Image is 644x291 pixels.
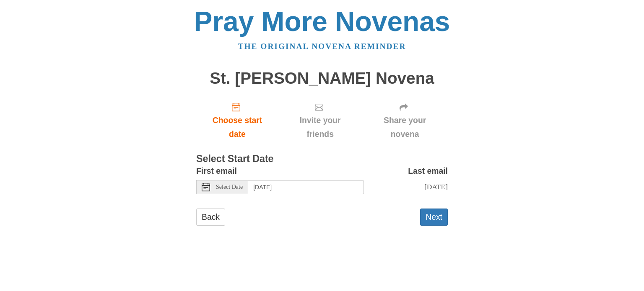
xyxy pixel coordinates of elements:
span: Invite your friends [287,113,353,141]
h1: St. [PERSON_NAME] Novena [196,70,448,88]
span: Choose start date [205,113,270,141]
label: Last email [408,164,448,178]
h3: Select Start Date [196,154,448,165]
span: Share your novena [370,113,439,141]
label: First email [196,164,237,178]
span: Select Date [216,184,243,190]
div: Click "Next" to confirm your start date first. [278,95,362,145]
a: The original novena reminder [238,42,406,51]
button: Next [420,209,448,226]
div: Click "Next" to confirm your start date first. [362,95,448,145]
a: Choose start date [196,95,278,145]
a: Pray More Novenas [194,6,450,37]
a: Back [196,209,225,226]
span: [DATE] [424,183,448,191]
